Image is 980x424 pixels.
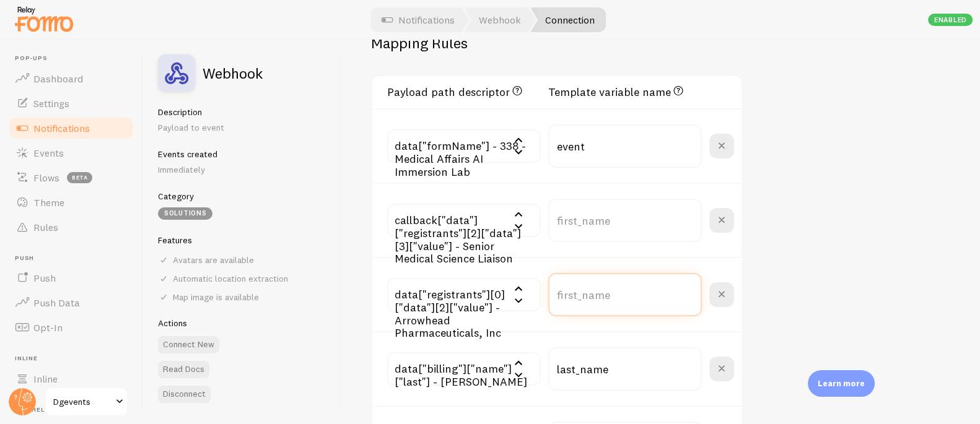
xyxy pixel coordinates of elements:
[158,163,326,176] p: Immediately
[7,290,135,315] a: Push Data
[158,121,326,134] p: Payload to event
[15,54,135,63] span: Pop-ups
[33,122,90,134] span: Notifications
[387,84,541,99] h3: Payload path descriptor
[158,318,326,329] h5: Actions
[158,149,326,160] h5: Events created
[15,254,135,262] span: Push
[818,378,865,389] p: Learn more
[548,124,702,168] input: first_name
[15,355,135,363] span: Inline
[808,370,875,397] div: Learn more
[548,347,702,391] input: first_name
[7,215,135,240] a: Rules
[7,165,135,190] a: Flows beta
[548,199,702,242] input: first_name
[548,273,702,316] input: first_name
[158,386,211,403] button: Disconnect
[158,361,209,378] a: Read Docs
[387,278,541,321] div: data["registrants"][0]["data"][2]["value"] - Arrowhead Pharmaceuticals, Inc
[33,147,64,159] span: Events
[33,321,63,334] span: Opt-In
[33,171,59,184] span: Flows
[158,336,219,353] button: Connect New
[387,204,541,247] div: callback["data"]["registrants"][2]["data"][3]["value"] - Senior Medical Science Liaison
[158,207,212,220] div: Solutions
[387,352,541,396] div: data["billing"]["name"]["last"] - [PERSON_NAME]
[158,106,326,118] h5: Description
[158,54,195,92] img: fomo_icons_custom_webhook.svg
[33,221,58,233] span: Rules
[158,235,326,246] h5: Features
[33,373,58,385] span: Inline
[158,273,326,284] div: Automatic location extraction
[33,72,83,85] span: Dashboard
[387,129,541,173] div: data["formName"] - 338 - Medical Affairs AI Immersion Lab
[158,191,326,202] h5: Category
[7,315,135,340] a: Opt-In
[7,91,135,116] a: Settings
[371,33,468,53] h2: Mapping Rules
[33,196,64,209] span: Theme
[33,272,56,284] span: Push
[7,66,135,91] a: Dashboard
[203,66,263,80] h2: Webhook
[7,141,135,165] a: Events
[53,394,112,409] span: Dgevents
[33,296,80,309] span: Push Data
[33,97,69,110] span: Settings
[158,254,326,266] div: Avatars are available
[7,266,135,290] a: Push
[7,116,135,141] a: Notifications
[158,292,326,303] div: Map image is available
[45,387,128,417] a: Dgevents
[67,172,92,183] span: beta
[7,190,135,215] a: Theme
[13,3,75,35] img: fomo-relay-logo-orange.svg
[7,366,135,391] a: Inline
[548,84,686,99] h3: Template variable name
